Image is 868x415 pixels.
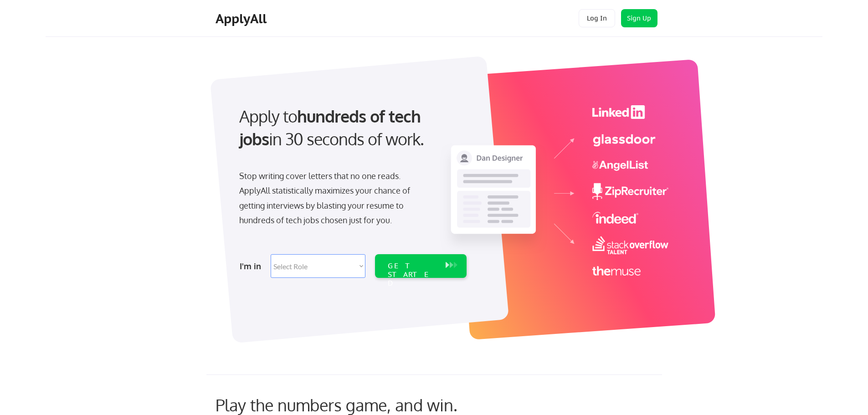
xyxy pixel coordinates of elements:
[621,9,657,27] button: Sign Up
[239,106,425,149] strong: hundreds of tech jobs
[240,259,265,273] div: I'm in
[388,261,437,288] div: GET STARTED
[239,105,463,151] div: Apply to in 30 seconds of work.
[216,395,498,415] div: Play the numbers game, and win.
[579,9,615,27] button: Log In
[239,169,426,228] div: Stop writing cover letters that no one reads. ApplyAll statistically maximizes your chance of get...
[216,11,269,26] div: ApplyAll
